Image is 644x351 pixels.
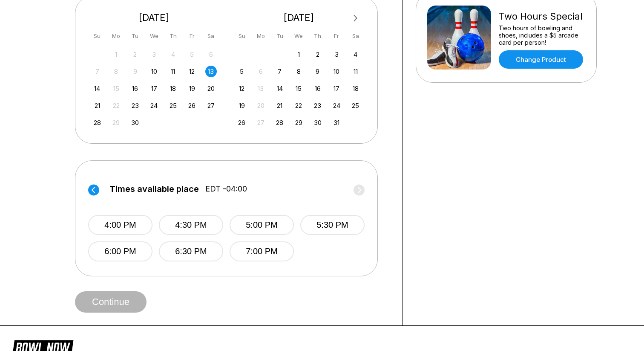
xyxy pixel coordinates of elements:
[110,117,122,128] div: Not available Monday, September 29th, 2025
[312,66,323,77] div: Choose Thursday, October 9th, 2025
[300,215,365,235] button: 5:30 PM
[236,117,247,128] div: Choose Sunday, October 26th, 2025
[427,6,491,70] img: Two Hours Special
[230,241,294,261] button: 7:00 PM
[312,30,323,42] div: Th
[255,100,267,111] div: Not available Monday, October 20th, 2025
[110,83,122,94] div: Not available Monday, September 15th, 2025
[236,66,247,77] div: Choose Sunday, October 5th, 2025
[274,30,285,42] div: Tu
[274,83,285,94] div: Choose Tuesday, October 14th, 2025
[235,48,363,128] div: month 2025-10
[312,117,323,128] div: Choose Thursday, October 30th, 2025
[293,30,305,42] div: We
[92,30,103,42] div: Su
[331,66,342,77] div: Choose Friday, October 10th, 2025
[331,117,342,128] div: Choose Friday, October 31st, 2025
[274,100,285,111] div: Choose Tuesday, October 21st, 2025
[293,83,305,94] div: Choose Wednesday, October 15th, 2025
[312,49,323,60] div: Choose Thursday, October 2nd, 2025
[88,241,152,261] button: 6:00 PM
[148,100,160,111] div: Choose Wednesday, September 24th, 2025
[88,12,220,23] div: [DATE]
[129,100,141,111] div: Choose Tuesday, September 23rd, 2025
[255,30,267,42] div: Mo
[92,66,103,77] div: Not available Sunday, September 7th, 2025
[167,66,179,77] div: Choose Thursday, September 11th, 2025
[349,12,362,25] button: Next Month
[255,83,267,94] div: Not available Monday, October 13th, 2025
[331,30,342,42] div: Fr
[205,49,217,60] div: Not available Saturday, September 6th, 2025
[110,49,122,60] div: Not available Monday, September 1st, 2025
[350,100,361,111] div: Choose Saturday, October 25th, 2025
[499,11,585,22] div: Two Hours Special
[129,30,141,42] div: Tu
[205,100,217,111] div: Choose Saturday, September 27th, 2025
[255,117,267,128] div: Not available Monday, October 27th, 2025
[350,49,361,60] div: Choose Saturday, October 4th, 2025
[350,83,361,94] div: Choose Saturday, October 18th, 2025
[148,49,160,60] div: Not available Wednesday, September 3rd, 2025
[92,100,103,111] div: Choose Sunday, September 21st, 2025
[90,48,218,128] div: month 2025-09
[293,49,305,60] div: Choose Wednesday, October 1st, 2025
[186,83,198,94] div: Choose Friday, September 19th, 2025
[331,100,342,111] div: Choose Friday, October 24th, 2025
[109,184,199,194] span: Times available place
[167,49,179,60] div: Not available Thursday, September 4th, 2025
[205,83,217,94] div: Choose Saturday, September 20th, 2025
[186,49,198,60] div: Not available Friday, September 5th, 2025
[236,83,247,94] div: Choose Sunday, October 12th, 2025
[499,24,585,46] div: Two hours of bowling and shoes, includes a $5 arcade card per person!
[148,66,160,77] div: Choose Wednesday, September 10th, 2025
[293,66,305,77] div: Choose Wednesday, October 8th, 2025
[499,50,583,69] a: Change Product
[312,83,323,94] div: Choose Thursday, October 16th, 2025
[159,241,223,261] button: 6:30 PM
[233,12,365,23] div: [DATE]
[293,117,305,128] div: Choose Wednesday, October 29th, 2025
[274,66,285,77] div: Choose Tuesday, October 7th, 2025
[312,100,323,111] div: Choose Thursday, October 23rd, 2025
[110,66,122,77] div: Not available Monday, September 8th, 2025
[92,117,103,128] div: Choose Sunday, September 28th, 2025
[148,30,160,42] div: We
[167,83,179,94] div: Choose Thursday, September 18th, 2025
[293,100,305,111] div: Choose Wednesday, October 22nd, 2025
[167,100,179,111] div: Choose Thursday, September 25th, 2025
[205,184,247,194] span: EDT -04:00
[129,117,141,128] div: Choose Tuesday, September 30th, 2025
[236,100,247,111] div: Choose Sunday, October 19th, 2025
[148,83,160,94] div: Choose Wednesday, September 17th, 2025
[129,49,141,60] div: Not available Tuesday, September 2nd, 2025
[186,30,198,42] div: Fr
[159,215,223,235] button: 4:30 PM
[255,66,267,77] div: Not available Monday, October 6th, 2025
[236,30,247,42] div: Su
[331,49,342,60] div: Choose Friday, October 3rd, 2025
[186,100,198,111] div: Choose Friday, September 26th, 2025
[88,215,152,235] button: 4:00 PM
[205,66,217,77] div: Choose Saturday, September 13th, 2025
[186,66,198,77] div: Choose Friday, September 12th, 2025
[129,83,141,94] div: Choose Tuesday, September 16th, 2025
[205,30,217,42] div: Sa
[274,117,285,128] div: Choose Tuesday, October 28th, 2025
[350,30,361,42] div: Sa
[331,83,342,94] div: Choose Friday, October 17th, 2025
[129,66,141,77] div: Not available Tuesday, September 9th, 2025
[110,100,122,111] div: Not available Monday, September 22nd, 2025
[230,215,294,235] button: 5:00 PM
[350,66,361,77] div: Choose Saturday, October 11th, 2025
[167,30,179,42] div: Th
[92,83,103,94] div: Choose Sunday, September 14th, 2025
[110,30,122,42] div: Mo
